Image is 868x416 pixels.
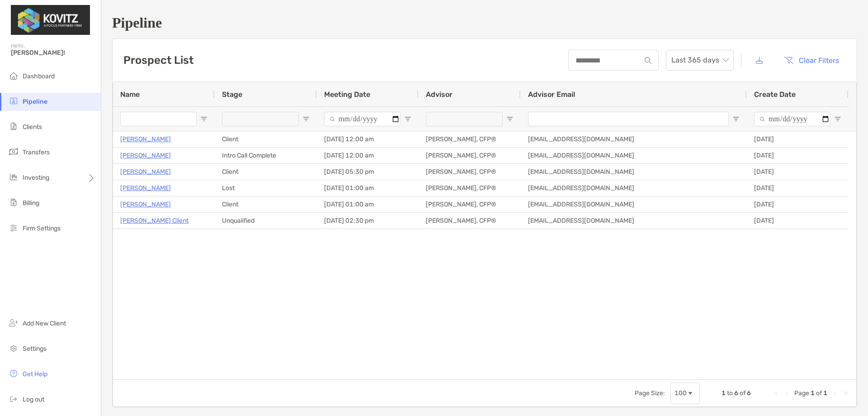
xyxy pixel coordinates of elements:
[521,164,747,180] div: [EMAIL_ADDRESS][DOMAIN_NAME]
[794,389,809,397] span: Page
[8,96,19,106] img: pipeline icon
[23,225,61,232] span: Firm Settings
[11,49,95,57] span: [PERSON_NAME]!
[302,115,310,123] button: Open Filter Menu
[120,150,171,161] a: [PERSON_NAME]
[747,389,751,397] span: 6
[123,54,193,67] h3: Prospect List
[8,343,19,354] img: settings icon
[675,389,687,397] div: 100
[426,90,453,99] span: Advisor
[120,112,197,126] input: Name Filter Input
[734,389,738,397] span: 6
[8,146,19,157] img: transfers icon
[120,215,189,226] a: [PERSON_NAME] Client
[740,389,745,397] span: of
[419,131,521,147] div: [PERSON_NAME], CFP®
[8,222,19,233] img: firm-settings icon
[754,112,830,126] input: Create Date Filter Input
[404,115,411,123] button: Open Filter Menu
[722,389,726,397] span: 1
[831,390,838,397] div: Next Page
[120,90,140,99] span: Name
[521,213,747,229] div: [EMAIL_ADDRESS][DOMAIN_NAME]
[419,164,521,180] div: [PERSON_NAME], CFP®
[823,389,827,397] span: 1
[200,115,208,123] button: Open Filter Menu
[8,393,19,404] img: logout icon
[215,196,317,212] div: Client
[8,317,19,328] img: add_new_client icon
[112,14,857,31] h1: Pipeline
[645,57,651,64] img: input icon
[23,148,50,156] span: Transfers
[842,390,849,397] div: Last Page
[317,164,419,180] div: [DATE] 05:30 pm
[317,148,419,163] div: [DATE] 12:00 am
[419,180,521,196] div: [PERSON_NAME], CFP®
[23,345,47,353] span: Settings
[671,50,728,70] span: Last 365 days
[732,115,740,123] button: Open Filter Menu
[23,370,47,378] span: Get Help
[754,90,796,99] span: Create Date
[222,90,242,99] span: Stage
[727,389,733,397] span: to
[521,180,747,196] div: [EMAIL_ADDRESS][DOMAIN_NAME]
[747,196,849,212] div: [DATE]
[324,90,370,99] span: Meeting Date
[120,134,171,145] a: [PERSON_NAME]
[120,182,171,194] a: [PERSON_NAME]
[23,199,39,207] span: Billing
[215,180,317,196] div: Lost
[777,50,846,70] button: Clear Filters
[215,148,317,163] div: Intro Call Complete
[816,389,822,397] span: of
[23,396,44,403] span: Log out
[8,172,19,182] img: investing icon
[834,115,841,123] button: Open Filter Menu
[215,164,317,180] div: Client
[747,148,849,163] div: [DATE]
[747,180,849,196] div: [DATE]
[215,213,317,229] div: Unqualified
[120,199,171,210] a: [PERSON_NAME]
[8,70,19,81] img: dashboard icon
[419,148,521,163] div: [PERSON_NAME], CFP®
[747,164,849,180] div: [DATE]
[783,390,791,397] div: Previous Page
[23,320,66,327] span: Add New Client
[23,174,49,182] span: Investing
[670,383,700,404] div: Page Size
[635,389,665,397] div: Page Size:
[419,213,521,229] div: [PERSON_NAME], CFP®
[23,72,55,80] span: Dashboard
[773,390,780,397] div: First Page
[811,389,815,397] span: 1
[521,131,747,147] div: [EMAIL_ADDRESS][DOMAIN_NAME]
[521,148,747,163] div: [EMAIL_ADDRESS][DOMAIN_NAME]
[528,112,729,126] input: Advisor Email Filter Input
[215,131,317,147] div: Client
[23,123,42,131] span: Clients
[419,196,521,212] div: [PERSON_NAME], CFP®
[528,90,575,99] span: Advisor Email
[11,4,90,36] img: Zoe Logo
[317,180,419,196] div: [DATE] 01:00 am
[317,196,419,212] div: [DATE] 01:00 am
[324,112,401,126] input: Meeting Date Filter Input
[317,131,419,147] div: [DATE] 12:00 am
[23,98,47,105] span: Pipeline
[120,166,171,177] a: [PERSON_NAME]
[506,115,514,123] button: Open Filter Menu
[8,368,19,379] img: get-help icon
[8,197,19,208] img: billing icon
[521,196,747,212] div: [EMAIL_ADDRESS][DOMAIN_NAME]
[747,213,849,229] div: [DATE]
